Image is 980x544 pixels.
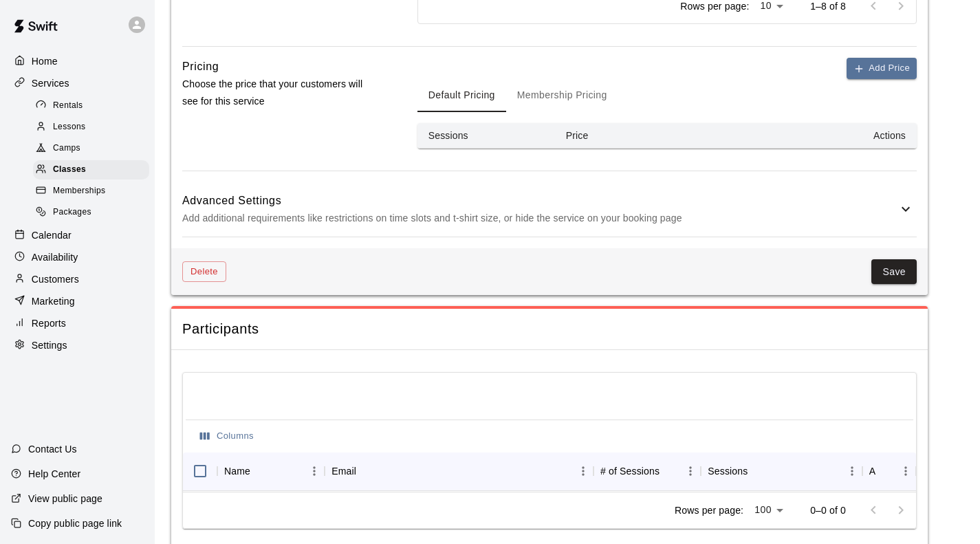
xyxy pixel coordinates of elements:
[862,452,916,490] div: Actions
[847,58,917,79] button: Add Price
[33,160,155,181] a: Classes
[693,123,917,149] th: Actions
[53,142,80,155] span: Camps
[217,452,325,490] div: Name
[53,163,86,177] span: Classes
[304,461,325,481] button: Menu
[810,503,846,517] p: 0–0 of 0
[356,461,375,481] button: Sort
[748,461,767,481] button: Sort
[417,79,506,112] button: Default Pricing
[182,320,917,338] span: Participants
[600,452,660,490] div: # of Sessions
[33,202,155,224] a: Packages
[28,492,102,505] p: View public page
[33,138,155,160] a: Camps
[33,95,155,116] a: Rentals
[250,461,270,481] button: Sort
[33,139,149,158] div: Camps
[33,96,149,116] div: Rentals
[869,452,876,490] div: Actions
[53,206,91,219] span: Packages
[32,294,75,308] p: Marketing
[28,467,80,481] p: Help Center
[11,269,144,290] a: Customers
[331,452,356,490] div: Email
[11,225,144,246] a: Calendar
[32,272,79,286] p: Customers
[33,182,149,201] div: Memberships
[53,99,83,113] span: Rentals
[53,120,86,134] span: Lessons
[182,76,373,110] p: Choose the price that your customers will see for this service
[32,338,67,352] p: Settings
[594,452,701,490] div: # of Sessions
[33,118,149,137] div: Lessons
[895,461,916,481] button: Menu
[680,461,701,481] button: Menu
[506,79,618,112] button: Membership Pricing
[871,259,917,285] button: Save
[197,426,257,447] button: Select columns
[660,461,679,481] button: Sort
[32,76,69,90] p: Services
[33,160,149,179] div: Classes
[11,335,144,356] a: Settings
[325,452,594,490] div: Email
[182,261,226,283] button: Delete
[11,247,144,268] a: Availability
[32,54,58,68] p: Home
[708,452,748,490] div: Sessions
[182,210,897,227] p: Add additional requirements like restrictions on time slots and t-shirt size, or hide the service...
[749,500,788,520] div: 100
[53,184,105,198] span: Memberships
[11,291,144,312] a: Marketing
[33,181,155,202] a: Memberships
[11,313,144,334] a: Reports
[417,123,555,149] th: Sessions
[876,461,895,481] button: Sort
[182,182,917,237] div: Advanced SettingsAdd additional requirements like restrictions on time slots and t-shirt size, or...
[555,123,693,149] th: Price
[28,516,122,530] p: Copy public page link
[701,452,862,490] div: Sessions
[182,58,219,76] h6: Pricing
[11,73,144,94] a: Services
[11,51,144,72] a: Home
[32,250,78,264] p: Availability
[842,461,862,481] button: Menu
[33,203,149,222] div: Packages
[182,192,897,210] h6: Advanced Settings
[224,452,250,490] div: Name
[183,491,916,502] div: No rows
[32,316,66,330] p: Reports
[32,228,72,242] p: Calendar
[28,442,77,456] p: Contact Us
[573,461,594,481] button: Menu
[675,503,743,517] p: Rows per page:
[33,116,155,138] a: Lessons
